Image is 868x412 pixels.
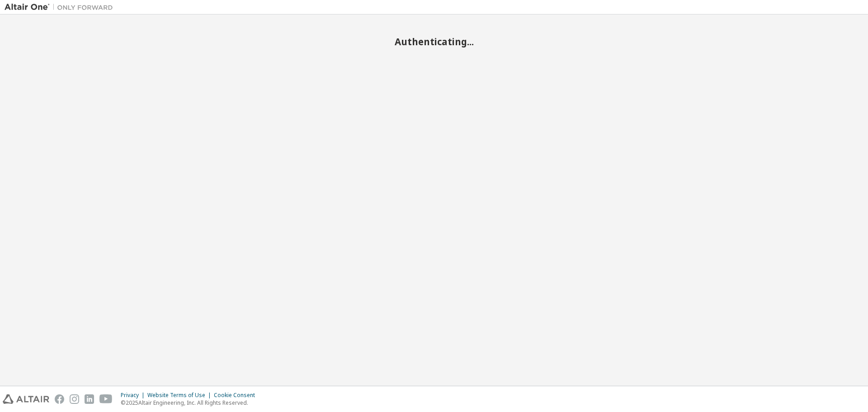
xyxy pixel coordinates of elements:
img: youtube.svg [99,394,113,404]
img: altair_logo.svg [3,394,49,404]
img: instagram.svg [70,394,79,404]
div: Cookie Consent [214,392,260,399]
img: linkedin.svg [85,394,94,404]
div: Website Terms of Use [147,392,214,399]
img: Altair One [5,3,118,12]
p: © 2025 Altair Engineering, Inc. All Rights Reserved. [121,399,260,407]
h2: Authenticating... [5,36,863,47]
img: facebook.svg [55,394,64,404]
div: Privacy [121,392,147,399]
